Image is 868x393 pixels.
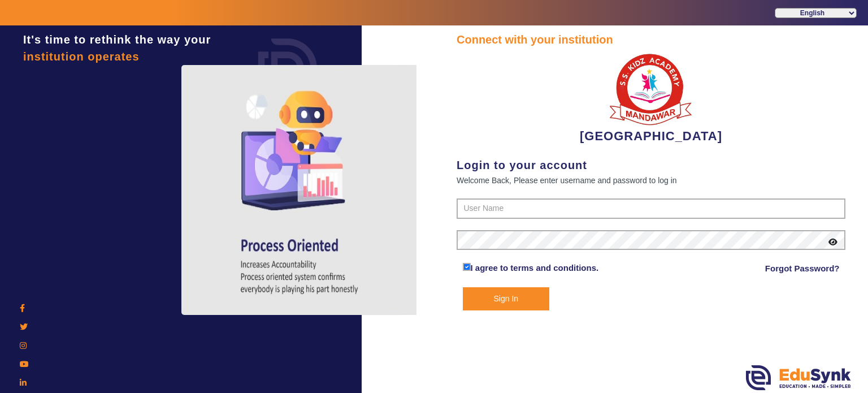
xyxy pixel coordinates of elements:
[245,25,330,110] img: login.png
[457,174,845,187] div: Welcome Back, Please enter username and password to log in
[457,198,845,219] input: User Name
[457,31,845,48] div: Connect with your institution
[181,65,419,315] img: login4.png
[609,48,693,127] img: b9104f0a-387a-4379-b368-ffa933cda262
[457,48,845,145] div: [GEOGRAPHIC_DATA]
[463,287,550,310] button: Sign In
[471,263,599,273] a: I agree to terms and conditions.
[746,365,851,390] img: edusynk.png
[457,157,845,174] div: Login to your account
[765,262,840,275] a: Forgot Password?
[23,33,211,46] span: It's time to rethink the way your
[23,50,140,63] span: institution operates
